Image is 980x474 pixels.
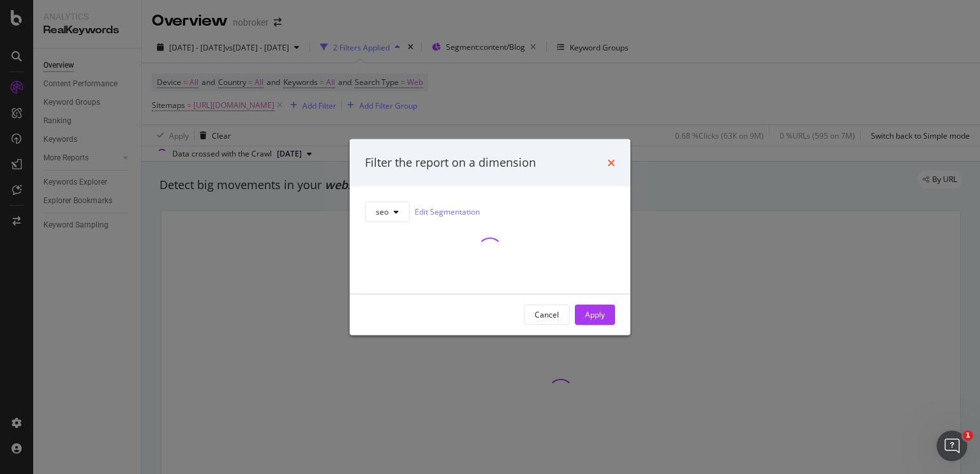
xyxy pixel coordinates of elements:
[607,155,615,171] div: times
[535,309,559,320] div: Cancel
[350,139,630,335] div: modal
[575,304,615,325] button: Apply
[937,431,967,461] iframe: Intercom live chat
[376,206,389,217] span: seo
[365,201,410,222] button: seo
[524,304,570,325] button: Cancel
[963,431,973,441] span: 1
[415,205,480,218] a: Edit Segmentation
[365,155,536,171] div: Filter the report on a dimension
[585,309,605,320] div: Apply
